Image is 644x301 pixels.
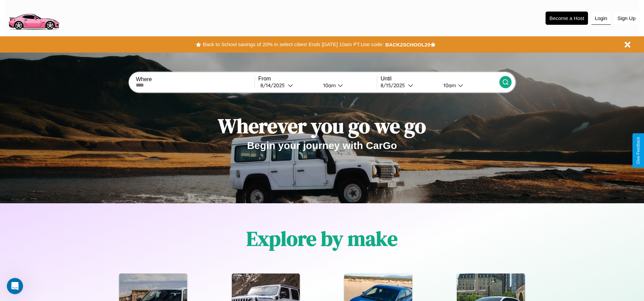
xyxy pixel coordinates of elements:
button: Back to School savings of 20% in select cities! Ends [DATE] 10am PT.Use code: [201,40,385,49]
button: Login [591,12,611,25]
button: Sign Up [614,12,639,24]
label: Where [136,76,254,82]
img: logo [5,3,62,32]
div: 8 / 14 / 2025 [260,82,288,89]
button: Become a Host [546,12,588,25]
button: 8/14/2025 [258,82,318,89]
h1: Explore by make [246,225,398,252]
label: From [258,76,377,82]
div: 10am [320,82,338,89]
button: 10am [438,82,499,89]
div: Give Feedback [636,137,641,164]
iframe: Intercom live chat [7,278,23,294]
label: Until [381,76,499,82]
b: BACK2SCHOOL20 [385,42,430,48]
div: 8 / 15 / 2025 [381,82,408,89]
button: 10am [318,82,377,89]
div: 10am [440,82,458,89]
